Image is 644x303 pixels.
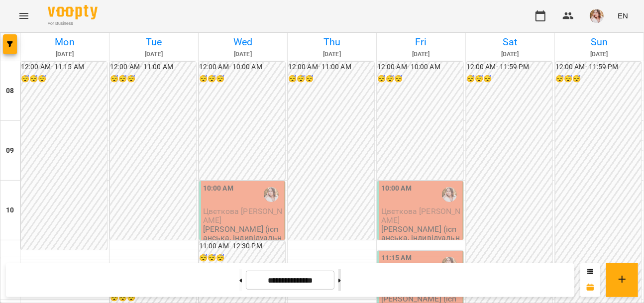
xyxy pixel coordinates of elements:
[381,183,412,194] label: 10:00 AM
[110,62,196,73] h6: 12:00 AM - 11:00 AM
[6,205,14,216] h6: 10
[377,74,463,85] h6: 😴😴😴
[264,187,279,202] img: Добровінська Анастасія Андріївна (і)
[614,6,632,25] button: EN
[555,62,642,73] h6: 12:00 AM - 11:59 PM
[203,183,233,194] label: 10:00 AM
[466,62,552,73] h6: 12:00 AM - 11:59 PM
[111,50,197,59] h6: [DATE]
[6,145,14,156] h6: 09
[381,253,412,264] label: 11:15 AM
[556,34,642,50] h6: Sun
[199,74,285,85] h6: 😴😴😴
[111,34,197,50] h6: Tue
[467,50,553,59] h6: [DATE]
[203,206,283,224] span: Цвєткова [PERSON_NAME]
[200,34,286,50] h6: Wed
[378,34,464,50] h6: Fri
[6,86,14,97] h6: 08
[22,34,107,50] h6: Mon
[466,74,552,85] h6: 😴😴😴
[555,74,642,85] h6: 😴😴😴
[199,62,285,73] h6: 12:00 AM - 10:00 AM
[378,50,464,59] h6: [DATE]
[377,62,463,73] h6: 12:00 AM - 10:00 AM
[556,50,642,59] h6: [DATE]
[110,74,196,85] h6: 😴😴😴
[48,20,98,27] span: For Business
[21,62,107,73] h6: 12:00 AM - 11:15 AM
[200,50,286,59] h6: [DATE]
[442,187,457,202] img: Добровінська Анастасія Андріївна (і)
[22,50,107,59] h6: [DATE]
[289,50,375,59] h6: [DATE]
[289,34,375,50] h6: Thu
[618,10,628,21] span: EN
[21,74,107,85] h6: 😴😴😴
[288,62,374,73] h6: 12:00 AM - 11:00 AM
[288,74,374,85] h6: 😴😴😴
[203,225,283,251] p: [PERSON_NAME] (іспанська, індивідуально)
[590,9,604,23] img: cd58824c68fe8f7eba89630c982c9fb7.jpeg
[381,225,461,251] p: [PERSON_NAME] (іспанська, індивідуально)
[381,206,461,224] span: Цвєткова [PERSON_NAME]
[48,5,98,19] img: Voopty Logo
[12,4,36,28] button: Menu
[199,253,285,264] h6: 😴😴😴
[199,241,285,252] h6: 11:00 AM - 12:30 PM
[467,34,553,50] h6: Sat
